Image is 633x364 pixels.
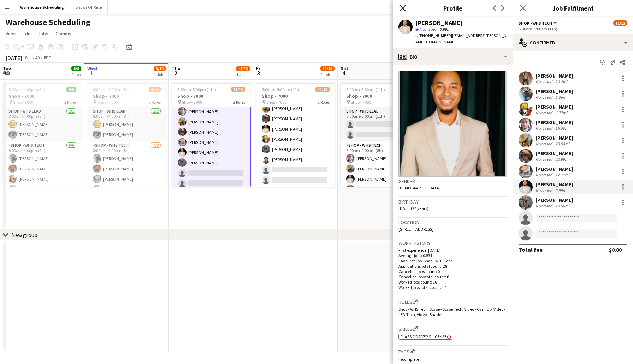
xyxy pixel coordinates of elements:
div: Not rated [536,141,554,146]
div: EDT [44,55,51,60]
span: Edit [23,30,31,37]
span: 8:00am-4:00pm (8h) [8,87,45,92]
h3: Shop - 7000 [3,93,82,99]
div: Not rated [536,188,554,193]
h3: Shop - 7000 [256,93,335,99]
div: [PERSON_NAME] [536,197,573,203]
div: 1 Job [154,72,165,77]
div: [PERSON_NAME] [536,73,573,79]
span: Wed [87,65,97,72]
span: 11/13 [315,87,330,92]
app-card-role: Shop - WHS Lead2/28:00am-4:00pm (8h)[PERSON_NAME][PERSON_NAME] [87,107,166,141]
div: Confirmed [513,34,633,51]
app-job-card: 6:00am-5:00pm (11h)11/13Shop - 7000 Shop - 70002 Roles[PERSON_NAME][PERSON_NAME][PERSON_NAME][PER... [256,83,335,187]
span: 30 [2,69,11,77]
div: [PERSON_NAME] [536,150,573,157]
div: [PERSON_NAME] [536,119,573,126]
span: 1 [86,69,97,77]
div: 0.99mi [554,188,569,193]
div: 1 Job [72,72,81,77]
span: 6:00am-5:00pm (11h) [346,87,385,92]
span: 11/13 [320,66,335,71]
span: Sat [341,65,348,72]
app-job-card: 6:00am-5:00pm (11h)11/13Shop - 7000 Shop - 70002 Roles[PERSON_NAME][PERSON_NAME][PERSON_NAME][PER... [172,83,251,187]
span: Week 40 [23,55,41,60]
div: 16.08mi [554,126,571,131]
span: 9/10 [154,66,166,71]
span: 2 [171,69,181,77]
app-job-card: 6:00am-5:00pm (11h)5/11Shop - 7000 Shop - 70002 RolesShop - WHS Lead0/26:00am-5:00pm (11h) Shop -... [341,83,420,187]
h3: Gender [398,178,507,184]
h3: Birthday [398,199,507,205]
span: 3 [255,69,262,77]
h3: Job Fulfilment [513,4,633,13]
span: | [EMAIL_ADDRESS][PERSON_NAME][DOMAIN_NAME] [415,33,507,44]
span: 6:00am-5:00pm (11h) [177,87,216,92]
div: Bio [393,48,513,65]
div: Not rated [536,203,554,208]
div: 17.22mi [554,172,571,177]
div: New group [11,231,37,238]
div: [PERSON_NAME] [536,135,573,141]
app-job-card: 8:00am-4:00pm (8h)8/8Shop - 7000 Shop - 70002 RolesShop - WHS Lead2/28:00am-4:00pm (8h)[PERSON_NA... [3,83,82,187]
div: Not rated [536,126,554,131]
span: [DEMOGRAPHIC_DATA] [398,185,440,190]
span: 4 [339,69,348,77]
h1: Warehouse Scheduling [6,17,90,28]
span: Shop - 7000 [351,99,371,105]
div: [DATE] [6,54,22,61]
span: Shop - WHS Tech [519,20,552,26]
span: Shop - 7000 [182,99,202,105]
div: [PERSON_NAME] [415,20,463,26]
app-card-role: Shop - WHS Tech7/88:00am-4:00pm (8h)[PERSON_NAME][PERSON_NAME][PERSON_NAME][PERSON_NAME] [87,141,166,237]
div: Not rated [536,172,554,177]
span: 8/8 [66,87,76,92]
span: Shop - WHS Tech, Stage - Stage Tech, Video - Cam Op, Video - LED Tech, Video - Shader [398,307,505,317]
app-card-role: [PERSON_NAME][PERSON_NAME][PERSON_NAME][PERSON_NAME][PERSON_NAME][PERSON_NAME][PERSON_NAME][PERSO... [256,61,335,187]
p: Applications total count: 28 [398,263,507,269]
p: Worked jobs total count: 17 [398,285,507,290]
span: Shop - 7000 [97,99,118,105]
span: 6:00am-5:00pm (11h) [262,87,301,92]
a: View [3,29,18,38]
span: 2 Roles [64,99,76,105]
span: Shop - 7000 [13,99,33,105]
p: Incomplete [398,357,507,362]
h3: Profile [393,4,513,13]
div: 29.56mi [554,203,571,208]
h3: Tags [398,347,507,355]
span: 2 Roles [149,99,161,105]
div: Not rated [536,79,554,84]
h3: Shop - 7000 [87,93,166,99]
span: 0.99mi [438,26,453,32]
app-card-role: Shop - WHS Tech6/68:00am-4:00pm (8h)[PERSON_NAME][PERSON_NAME][PERSON_NAME][PERSON_NAME] [3,141,82,217]
a: Jobs [35,29,51,38]
div: 23.93mi [554,141,571,146]
a: Comms [53,29,74,38]
span: Shop - 7000 [266,99,286,105]
div: [PERSON_NAME] [536,166,573,172]
a: Edit [20,29,34,38]
span: Class C Driver's License [400,334,446,339]
h3: Roles [398,298,507,305]
span: Jobs [38,30,48,37]
h3: Shop - 7000 [172,93,251,99]
div: Not rated [536,110,554,115]
div: 6.77mi [554,110,569,115]
p: Average jobs: 0.531 [398,253,507,258]
span: 2 Roles [318,99,330,105]
span: 11/13 [236,66,250,71]
span: 2 Roles [233,99,245,105]
h3: Shop - 7000 [341,93,420,99]
h3: Location [398,219,507,225]
h3: Skills [398,325,507,332]
span: Not rated [420,26,437,32]
app-card-role: [PERSON_NAME][PERSON_NAME][PERSON_NAME][PERSON_NAME][PERSON_NAME][PERSON_NAME][PERSON_NAME][PERSO... [172,63,251,191]
button: Shows Off-Site [70,0,108,14]
p: Favourite job: Shop - WHS Tech [398,258,507,263]
h3: Work history [398,240,507,246]
div: $0.00 [609,246,622,253]
span: t. [PHONE_NUMBER] [415,33,452,38]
